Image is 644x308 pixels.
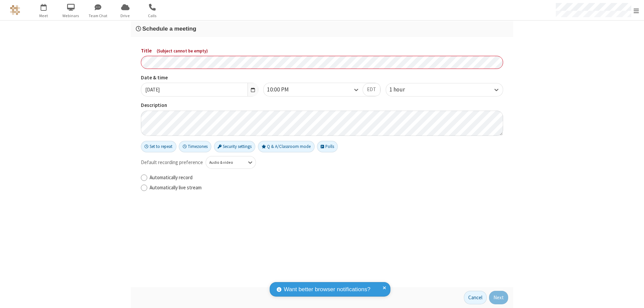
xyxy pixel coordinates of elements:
[31,13,56,19] span: Meet
[141,47,503,55] label: Title
[142,25,196,32] span: Schedule a meeting
[141,159,203,166] span: Default recording preference
[317,141,338,152] button: Polls
[214,141,256,152] button: Security settings
[141,102,503,109] label: Description
[489,291,508,304] button: Next
[150,184,503,192] label: Automatically live stream
[58,13,84,19] span: Webinars
[209,159,241,165] div: Audio & video
[258,141,315,152] button: Q & A/Classroom mode
[267,85,300,94] div: 10:00 PM
[179,141,211,152] button: Timezones
[140,13,165,19] span: Calls
[157,48,208,54] span: ( Subject cannot be empty )
[464,291,487,304] button: Cancel
[113,13,138,19] span: Drive
[141,141,176,152] button: Set to repeat
[389,85,416,94] div: 1 hour
[150,174,503,182] label: Automatically record
[141,74,258,82] label: Date & time
[363,83,380,97] button: EDT
[10,5,20,15] img: QA Selenium DO NOT DELETE OR CHANGE
[284,285,370,294] span: Want better browser notifications?
[86,13,111,19] span: Team Chat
